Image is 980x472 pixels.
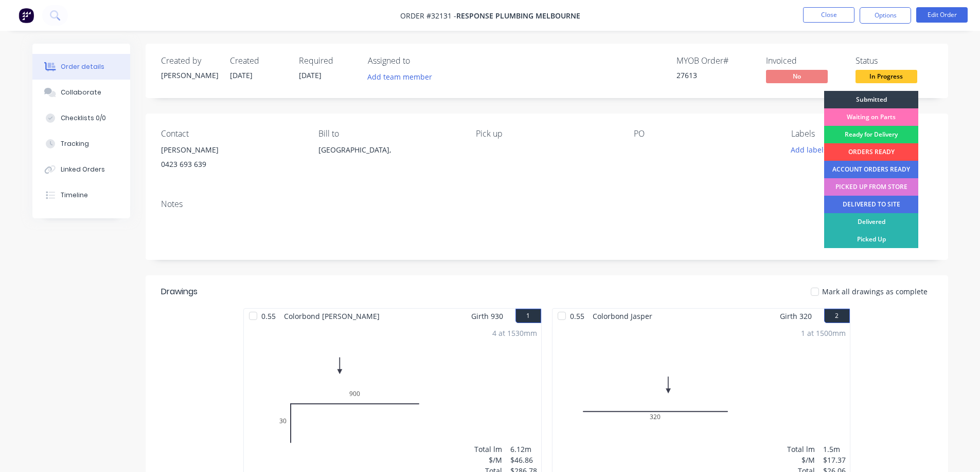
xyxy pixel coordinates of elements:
div: 1.5m [823,444,846,455]
span: No [766,70,828,83]
div: Collaborate [61,88,101,97]
div: ACCOUNT ORDERS READY [824,161,918,178]
button: Add team member [362,70,437,84]
div: Delivered [824,213,918,231]
button: Checklists 0/0 [32,105,130,131]
div: Total lm [787,444,815,455]
span: [DATE] [230,70,253,80]
div: $46.86 [510,455,537,465]
div: Invoiced [766,56,843,66]
div: [PERSON_NAME] [161,70,218,81]
button: Linked Orders [32,157,130,182]
span: response plumbing melbourne [456,11,580,21]
button: Add labels [786,143,833,157]
div: Checklists 0/0 [61,114,106,123]
div: $/M [474,455,502,465]
div: Order details [61,62,104,71]
div: Timeline [61,191,88,200]
button: 2 [824,309,850,323]
div: [GEOGRAPHIC_DATA], [318,143,459,176]
div: Created by [161,56,218,66]
span: [DATE] [299,70,322,80]
div: ORDERS READY [824,143,918,161]
span: Colorbond Jasper [589,309,656,324]
div: Assigned to [368,56,471,66]
img: Factory [19,8,34,23]
div: Created [230,56,287,66]
div: 0423 693 639 [161,157,302,172]
div: Ready for Delivery [824,126,918,143]
span: Order #32131 - [400,11,456,21]
div: Status [856,56,933,66]
div: $/M [787,455,815,465]
div: 6.12m [510,444,537,455]
button: 1 [515,309,541,323]
span: In Progress [856,70,917,83]
div: [PERSON_NAME] [161,143,302,157]
div: 1 at 1500mm [801,328,846,338]
div: $17.37 [823,455,846,465]
span: 0.55 [566,309,589,324]
div: [PERSON_NAME]0423 693 639 [161,143,302,176]
div: 27613 [676,70,754,81]
div: Required [299,56,355,66]
div: Bill to [318,129,459,139]
button: Tracking [32,131,130,157]
div: Total lm [474,444,502,455]
button: Collaborate [32,80,130,105]
div: Labels [791,129,932,139]
div: 4 at 1530mm [492,328,537,338]
div: Linked Orders [61,165,105,174]
button: In Progress [856,70,917,85]
span: Girth 320 [780,309,812,324]
div: Contact [161,129,302,139]
button: Timeline [32,182,130,208]
div: Picked Up [824,231,918,248]
button: Add team member [368,70,438,84]
div: DELIVERED TO SITE [824,196,918,213]
div: [GEOGRAPHIC_DATA], [318,143,459,157]
div: Submitted [824,91,918,108]
div: Tracking [61,139,89,148]
button: Options [860,7,911,24]
div: MYOB Order # [676,56,754,66]
button: Edit Order [916,7,968,23]
div: PICKED UP FROM STORE [824,178,918,196]
button: Close [803,7,854,23]
button: Order details [32,54,130,80]
span: 0.55 [257,309,280,324]
div: Notes [161,199,933,209]
div: Drawings [161,286,198,298]
span: Colorbond [PERSON_NAME] [280,309,384,324]
div: Waiting on Parts [824,108,918,126]
div: PO [634,129,775,139]
span: Girth 930 [471,309,503,324]
div: Pick up [476,129,617,139]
